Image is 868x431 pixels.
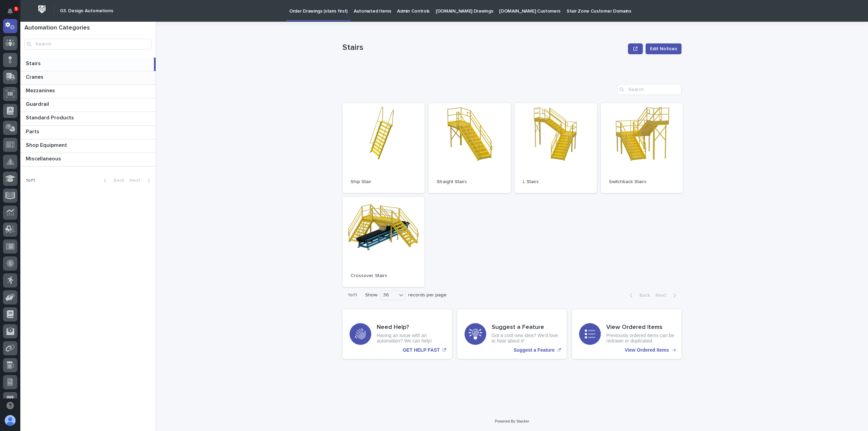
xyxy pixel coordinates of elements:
a: Straight Stairs [429,103,511,193]
div: Notifications5 [8,8,17,19]
p: Got a cool new idea? We'd love to hear about it! [492,333,560,344]
a: Crossover Stairs [342,197,425,287]
a: Suggest a Feature [457,309,567,359]
p: Show [365,292,377,298]
p: GET HELP FAST [403,347,440,353]
p: Welcome 👋 [7,27,123,38]
h1: Automation Categories [24,24,152,32]
button: Back [98,177,127,183]
p: Stairs [26,59,42,67]
button: Edit Notices [646,43,682,54]
a: MezzaninesMezzanines [20,85,156,98]
img: 1736555164131-43832dd5-751b-4058-ba23-39d91318e5a0 [7,105,19,117]
p: Suggest a Feature [513,347,554,353]
button: Notifications [3,4,17,18]
a: Powered By Stacker [495,419,529,423]
p: Standard Products [26,113,75,121]
p: 1 of 1 [342,287,362,303]
p: Stairs [342,43,625,53]
img: Workspace Logo [36,3,48,16]
a: Switchback Stairs [601,103,683,193]
a: MiscellaneousMiscellaneous [20,153,156,166]
p: Parts [26,127,41,135]
p: Previously ordered items can be redrawn or duplicated. [606,333,674,344]
div: We're offline, we will be back soon! [23,112,95,117]
p: How can we help? [7,38,123,48]
button: users-avatar [3,413,17,428]
span: Pylon [67,125,82,131]
h3: Need Help? [377,324,445,331]
span: Back [635,293,650,298]
p: Guardrail [26,100,51,107]
p: Shop Equipment [26,141,68,149]
div: 📖 [7,86,12,92]
a: GuardrailGuardrail [20,98,156,112]
div: 36 [380,292,397,299]
button: Back [624,292,653,298]
p: Crossover Stairs [351,273,416,279]
button: Next [127,177,156,183]
span: Help Docs [14,85,37,92]
p: Ship Stair [351,179,416,185]
a: View Ordered Items [572,309,682,359]
span: Next [130,178,144,183]
p: Straight Stairs [437,179,502,185]
input: Search [24,39,152,50]
p: Miscellaneous [26,154,62,162]
h3: Suggest a Feature [492,324,560,331]
a: 📖Help Docs [4,83,40,95]
span: Edit Notices [650,45,677,52]
p: Switchback Stairs [609,179,675,185]
p: Having an issue with an automation? We can help! [377,333,445,344]
a: Standard ProductsStandard Products [20,112,156,125]
a: Shop EquipmentShop Equipment [20,139,156,153]
a: StairsStairs [20,58,156,71]
div: 🔗 [42,86,48,92]
p: 5 [15,6,17,11]
div: Start new chat [23,105,111,112]
h3: View Ordered Items [606,324,674,331]
span: Back [110,178,124,183]
p: Mezzanines [26,86,56,94]
p: L Stairs [523,179,589,185]
p: Cranes [26,73,45,80]
span: Next [655,293,670,298]
h2: 03. Design Automations [60,8,113,14]
a: Powered byPylon [48,125,82,131]
a: PartsParts [20,126,156,139]
p: records per page [408,292,447,298]
a: L Stairs [515,103,597,193]
a: CranesCranes [20,71,156,85]
button: Open support chat [3,398,17,413]
span: Onboarding Call [49,85,86,92]
p: 1 of 1 [20,172,40,189]
a: Ship Stair [342,103,425,193]
a: GET HELP FAST [342,309,452,359]
a: 🔗Onboarding Call [40,83,89,95]
button: Start new chat [115,107,123,115]
img: Stacker [7,6,20,20]
p: View Ordered Items [625,347,669,353]
button: Next [653,292,682,298]
input: Search [617,84,682,95]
